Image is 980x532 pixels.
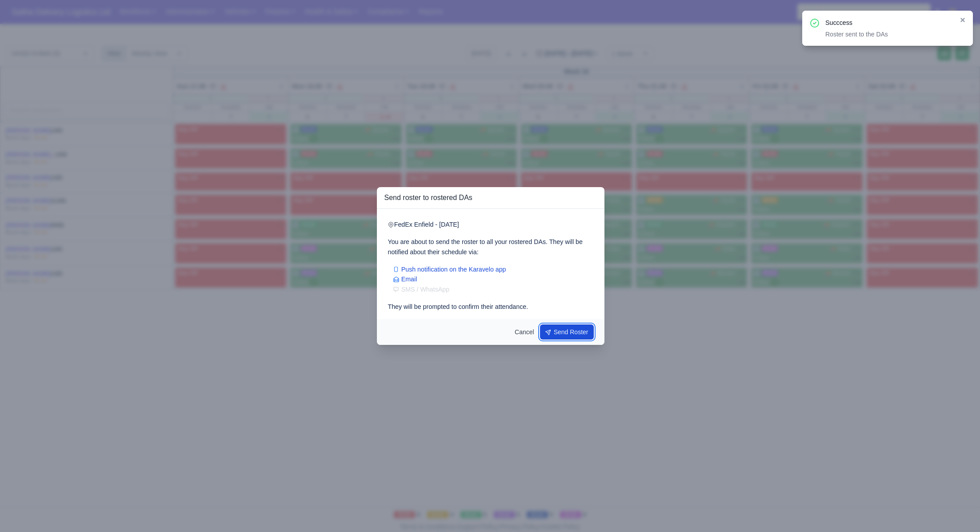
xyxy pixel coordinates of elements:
div: You are about to send the roster to all your rostered DAs. They will be notified about their sche... [388,237,594,257]
iframe: Chat Widget [936,489,980,532]
div: Succcess [825,18,952,28]
li: SMS / WhatsApp [393,284,594,295]
h3: Send roster to rostered DAs [384,192,597,203]
div: They will be prompted to confirm their attendance. [388,302,594,312]
li: Email [393,274,594,284]
p: FedEx Enfield - [DATE] [388,220,594,230]
a: Cancel [509,324,540,340]
button: Send Roster [540,324,594,340]
div: Roster sent to the DAs [825,30,952,39]
li: Push notification on the Karavelo app [393,264,594,275]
